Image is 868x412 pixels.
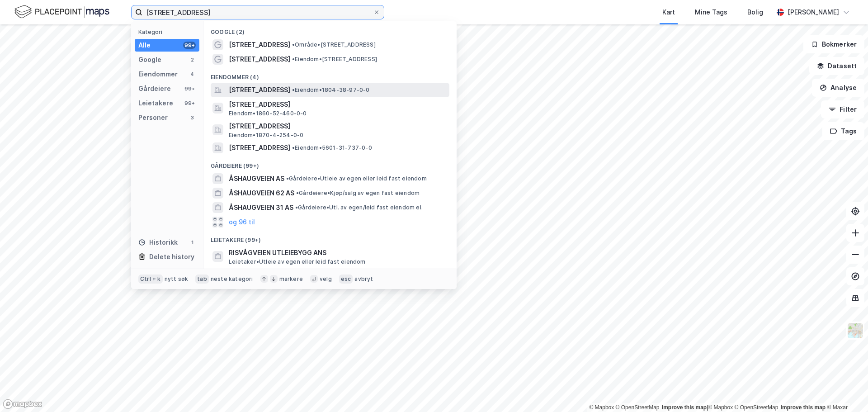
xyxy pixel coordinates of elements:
span: Eiendom • 1804-38-97-0-0 [292,86,370,94]
button: Filter [821,100,864,118]
span: Gårdeiere • Utleie av egen eller leid fast eiendom [286,175,427,182]
span: • [295,204,298,211]
span: ÅSHAUGVEIEN 62 AS [229,188,294,199]
span: • [292,41,295,48]
span: Eiendom • 1870-4-254-0-0 [229,132,303,139]
span: [STREET_ADDRESS] [229,39,290,50]
div: Gårdeiere [138,83,171,94]
a: Improve this map [662,404,707,411]
div: Kontrollprogram for chat [823,369,868,412]
div: | [589,403,848,412]
span: Eiendom • 5601-31-737-0-0 [292,144,372,152]
a: OpenStreetMap [616,404,660,411]
span: • [286,175,289,182]
button: og 96 til [229,217,255,227]
img: logo.f888ab2527a4732fd821a326f86c7f29.svg [14,4,109,20]
div: avbryt [354,275,373,283]
div: Eiendommer [138,69,178,80]
span: • [292,144,295,151]
a: Mapbox homepage [3,399,42,409]
a: Improve this map [781,404,826,411]
span: Område • [STREET_ADDRESS] [292,41,376,48]
div: [PERSON_NAME] [788,7,839,18]
div: Bolig [747,7,763,18]
div: 99+ [183,42,196,49]
iframe: Chat Widget [823,369,868,412]
img: Z [847,322,864,339]
div: Mine Tags [695,7,727,18]
span: • [292,86,295,93]
div: 3 [189,114,196,121]
div: Google [138,54,161,65]
div: Personer [138,112,168,123]
span: [STREET_ADDRESS] [229,142,290,153]
div: 99+ [183,99,196,107]
span: [STREET_ADDRESS] [229,99,446,110]
div: nytt søk [165,275,189,283]
div: Delete history [149,251,194,262]
div: Alle [138,40,151,51]
button: Tags [822,122,864,140]
div: velg [320,275,332,283]
span: ÅSHAUGVEIEN AS [229,173,284,184]
span: Gårdeiere • Utl. av egen/leid fast eiendom el. [295,204,423,211]
div: 1 [189,239,196,246]
div: esc [339,275,353,284]
span: • [292,56,295,62]
span: RISVÅGVEIEN UTLEIEBYGG ANS [229,247,446,258]
div: Eiendommer (4) [203,66,457,83]
div: 4 [189,71,196,78]
button: Analyse [812,79,864,97]
span: Eiendom • [STREET_ADDRESS] [292,56,377,63]
input: Søk på adresse, matrikkel, gårdeiere, leietakere eller personer [142,5,373,19]
a: Mapbox [708,404,733,411]
div: Historikk [138,237,178,248]
span: [STREET_ADDRESS] [229,85,290,95]
span: • [296,189,299,196]
div: 99+ [183,85,196,92]
div: tab [195,275,209,284]
div: neste kategori [211,275,253,283]
a: Mapbox [589,404,614,411]
button: Bokmerker [803,35,864,53]
a: OpenStreetMap [735,404,778,411]
span: ÅSHAUGVEIEN 31 AS [229,202,293,213]
div: Gårdeiere (99+) [203,155,457,171]
div: markere [279,275,303,283]
div: Kategori [138,28,199,35]
span: [STREET_ADDRESS] [229,121,446,132]
div: Google (2) [203,21,457,38]
span: Eiendom • 1860-52-460-0-0 [229,110,307,117]
button: Datasett [809,57,864,75]
div: Leietakere (99+) [203,229,457,246]
span: Leietaker • Utleie av egen eller leid fast eiendom [229,258,366,265]
span: Gårdeiere • Kjøp/salg av egen fast eiendom [296,189,420,197]
div: 2 [189,56,196,63]
div: Ctrl + k [138,275,163,284]
span: [STREET_ADDRESS] [229,54,290,65]
div: Kart [662,7,675,18]
div: Leietakere [138,98,173,109]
